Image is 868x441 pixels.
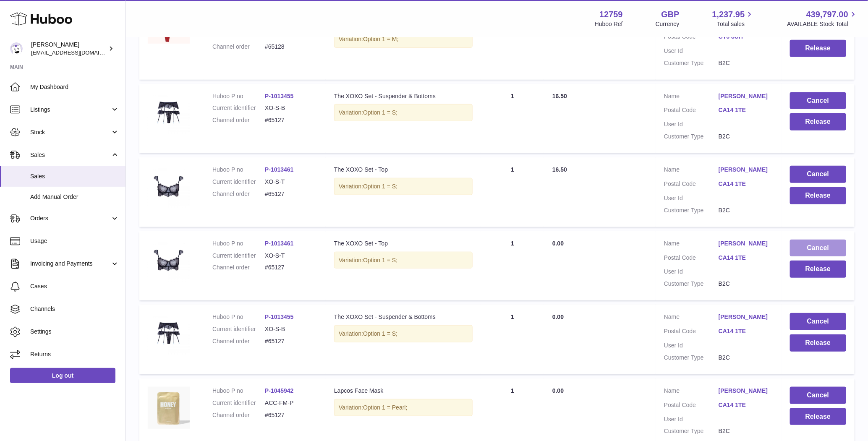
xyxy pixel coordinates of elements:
[212,264,265,271] dt: Channel order
[334,166,473,174] div: The XOXO Set - Top
[30,106,110,114] span: Listings
[719,327,773,335] a: CA14 1TE
[334,104,473,121] div: Variation:
[334,178,473,195] div: Variation:
[212,166,265,174] dt: Huboo P no
[790,261,846,278] button: Release
[664,427,719,435] dt: Customer Type
[30,328,119,336] span: Settings
[790,408,846,425] button: Release
[30,282,119,290] span: Cases
[664,354,719,362] dt: Customer Type
[790,166,846,183] button: Cancel
[265,93,294,99] a: P-1013455
[552,240,564,247] span: 0.00
[212,387,265,395] dt: Huboo P no
[31,41,107,57] div: [PERSON_NAME]
[31,49,123,56] span: [EMAIL_ADDRESS][DOMAIN_NAME]
[719,387,773,395] a: [PERSON_NAME]
[212,313,265,321] dt: Huboo P no
[664,120,719,128] dt: User Id
[10,368,115,383] a: Log out
[712,9,755,28] a: 1,237.95 Total sales
[790,334,846,352] button: Release
[664,194,719,202] dt: User Id
[212,92,265,100] dt: Huboo P no
[664,59,719,67] dt: Customer Type
[334,31,473,48] div: Variation:
[30,305,119,313] span: Channels
[664,387,719,397] dt: Name
[265,240,294,247] a: P-1013461
[30,214,110,222] span: Orders
[481,10,544,80] td: 1
[664,401,719,411] dt: Postal Code
[334,240,473,248] div: The XOXO Set - Top
[30,172,119,180] span: Sales
[265,178,317,186] dd: XO-S-T
[334,92,473,100] div: The XOXO Set - Suspender & Bottoms
[664,327,719,337] dt: Postal Code
[212,190,265,198] dt: Channel order
[334,325,473,342] div: Variation:
[481,305,544,374] td: 1
[30,193,119,201] span: Add Manual Order
[664,47,719,55] dt: User Id
[719,313,773,321] a: [PERSON_NAME]
[712,9,745,20] span: 1,237.95
[552,93,567,99] span: 16.50
[719,92,773,100] a: [PERSON_NAME]
[265,166,294,173] a: P-1013461
[212,411,265,419] dt: Channel order
[790,187,846,204] button: Release
[719,280,773,288] dd: B2C
[363,404,407,411] span: Option 1 = Pearl;
[148,166,190,208] img: 127591729807903.png
[265,252,317,260] dd: XO-S-T
[363,330,397,337] span: Option 1 = S;
[719,401,773,409] a: CA14 1TE
[265,387,294,394] a: P-1045942
[363,183,397,190] span: Option 1 = S;
[664,166,719,176] dt: Name
[265,411,317,419] dd: #65127
[787,9,858,28] a: 439,797.00 AVAILABLE Stock Total
[30,350,119,358] span: Returns
[30,83,119,91] span: My Dashboard
[212,104,265,112] dt: Current identifier
[481,84,544,154] td: 1
[30,260,110,268] span: Invoicing and Payments
[664,342,719,350] dt: User Id
[212,116,265,124] dt: Channel order
[664,415,719,423] dt: User Id
[790,40,846,57] button: Release
[363,109,397,116] span: Option 1 = S;
[656,20,680,28] div: Currency
[664,206,719,214] dt: Customer Type
[719,180,773,188] a: CA14 1TE
[719,427,773,435] dd: B2C
[30,128,110,136] span: Stock
[595,20,623,28] div: Huboo Ref
[664,240,719,250] dt: Name
[717,20,754,28] span: Total sales
[481,157,544,227] td: 1
[148,240,190,282] img: 127591729807903.png
[664,92,719,102] dt: Name
[30,151,110,159] span: Sales
[148,387,190,429] img: adeb411a91bdaae352a14754c9b6b44cf6bc4a6cbd5f9057fd2ae437c41a825e_jpeg.webp
[212,43,265,51] dt: Channel order
[334,387,473,395] div: Lapcos Face Mask
[212,399,265,407] dt: Current identifier
[664,33,719,43] dt: Postal Code
[719,354,773,362] dd: B2C
[552,166,567,173] span: 16.50
[265,190,317,198] dd: #65127
[334,313,473,321] div: The XOXO Set - Suspender & Bottoms
[30,237,119,245] span: Usage
[599,9,623,20] strong: 12759
[790,313,846,330] button: Cancel
[719,206,773,214] dd: B2C
[212,252,265,260] dt: Current identifier
[719,166,773,174] a: [PERSON_NAME]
